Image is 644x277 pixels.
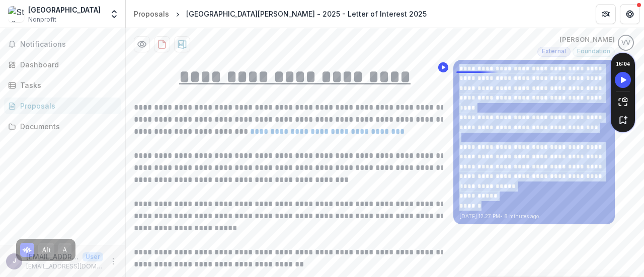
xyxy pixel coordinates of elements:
[8,6,24,22] img: St Vincent's House
[174,36,190,52] button: download-proposal
[20,121,113,132] div: Documents
[20,80,113,90] div: Tasks
[130,7,173,21] a: Proposals
[134,36,150,52] button: Preview 154ef307-5b9a-4424-a5e0-c932a783011b-0.pdf
[130,7,431,21] nav: breadcrumb
[20,101,113,111] div: Proposals
[28,5,101,15] div: [GEOGRAPHIC_DATA]
[186,9,427,19] div: [GEOGRAPHIC_DATA][PERSON_NAME] - 2025 - Letter of Interest 2025
[4,77,121,94] a: Tasks
[4,56,121,73] a: Dashboard
[83,252,103,261] p: User
[134,9,169,19] div: Proposals
[13,258,16,264] div: jrandle@stvhope.org
[4,118,121,135] a: Documents
[20,59,113,70] div: Dashboard
[28,15,56,24] span: Nonprofit
[154,36,170,52] button: download-proposal
[577,48,610,55] span: Foundation
[596,4,616,24] button: Partners
[542,48,566,55] span: External
[26,262,103,271] p: [EMAIL_ADDRESS][DOMAIN_NAME]
[620,4,640,24] button: Get Help
[107,4,121,24] button: Open entity switcher
[107,255,119,267] button: More
[559,35,615,45] p: [PERSON_NAME]
[621,40,630,46] div: Vivian Victoria
[459,213,609,220] p: [DATE] 12:27 PM • 8 minutes ago
[20,40,117,49] span: Notifications
[4,98,121,114] a: Proposals
[4,36,121,52] button: Notifications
